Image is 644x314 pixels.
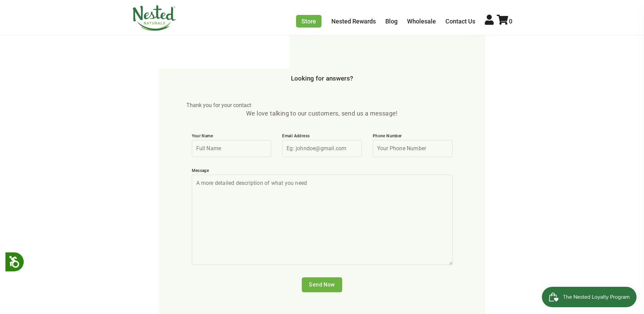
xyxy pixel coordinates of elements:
[132,5,176,31] img: Nested Naturals
[186,109,458,118] p: We love talking to our customers, send us a message!
[445,18,475,25] a: Contact Us
[385,18,398,25] a: Blog
[282,140,362,157] input: Eg: johndoe@gmail.com
[373,133,453,140] label: Phone Number
[192,140,272,157] input: Full Name
[542,287,637,307] iframe: Button to open loyalty program pop-up
[497,18,512,25] a: 0
[296,15,321,28] a: Store
[373,140,453,157] input: Your Phone Number
[509,18,512,25] span: 0
[132,75,512,83] h3: Looking for answers?
[192,133,272,140] label: Your Name
[192,168,453,175] label: Message
[407,18,436,25] a: Wholesale
[331,18,376,25] a: Nested Rewards
[282,133,362,140] label: Email Address
[302,277,342,292] input: Send Now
